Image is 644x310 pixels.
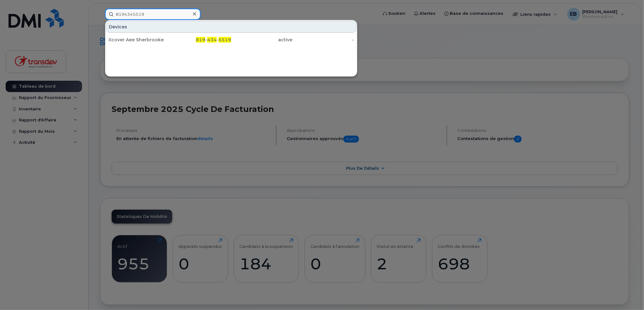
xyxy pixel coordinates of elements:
div: - [293,37,354,43]
span: 819 [196,37,205,43]
div: - - [170,37,231,43]
div: Devices [106,21,356,33]
span: 5519 [219,37,231,43]
span: 434 [207,37,217,43]
div: Xcover Aee Sherbrooke [108,37,170,43]
div: active [231,37,293,43]
a: Xcover Aee Sherbrooke819-434-5519active- [106,34,356,45]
